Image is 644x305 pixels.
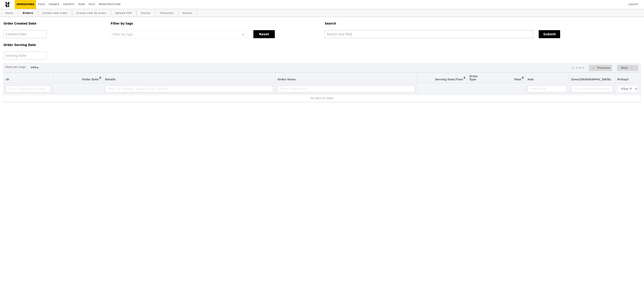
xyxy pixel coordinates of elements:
button: Previous [589,65,612,71]
a: Orders [21,9,35,17]
h5: Order Created Date [4,22,105,25]
span: Order Type [469,75,478,81]
button: Next [617,65,638,71]
a: Shouts [181,9,194,17]
div: 0 - 0 of 0 [572,66,584,69]
label: Rows per page: [6,65,26,69]
span: Order Items [278,78,296,81]
input: Filter Order Items [278,85,415,92]
span: Previous [597,65,610,71]
div: No data for table [6,97,638,100]
input: Serving Date [4,52,47,60]
span: Details [105,78,115,81]
span: Zone/[GEOGRAPHIC_DATA] [571,78,611,81]
input: Filter by Address, Name, Email, Mobile [105,85,273,92]
span: Filter by tags [113,32,133,36]
h5: Search [325,22,640,25]
a: Create new order [41,9,69,17]
img: Grain logo [5,2,9,7]
input: Search any field [325,30,533,38]
span: ID [6,78,9,81]
span: Next [621,65,628,71]
a: Timeslots [158,9,175,17]
button: Submit [539,30,560,38]
a: Create new 3p order [75,9,108,17]
button: Reset [253,30,275,38]
span: Hub [527,78,534,81]
span: Pickup? [617,78,629,81]
input: Created Date [4,30,47,38]
input: Filter Hub [527,85,567,92]
input: Filter Zone/Pickup Point [571,85,613,92]
input: ID or Salesperson name [6,85,51,92]
a: Upload CSV [114,9,134,17]
a: Users [4,9,15,17]
a: Stocks [139,9,152,17]
h5: Order Serving Date [4,43,105,47]
h5: Filter by tags [111,22,319,25]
